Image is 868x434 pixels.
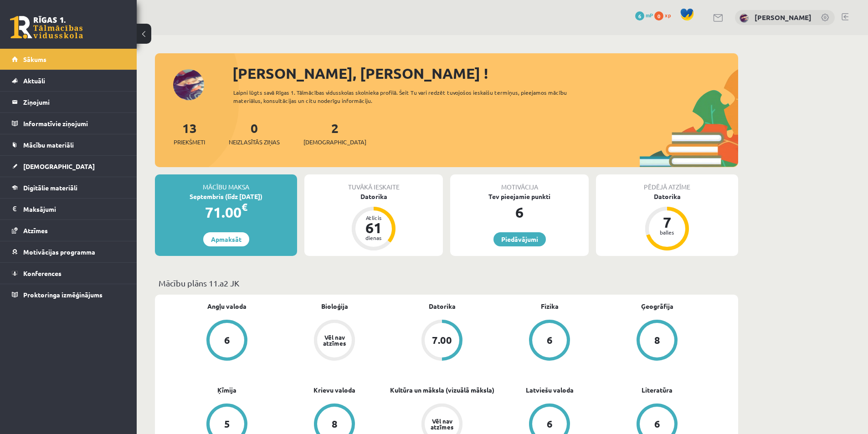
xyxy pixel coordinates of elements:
[313,385,355,395] a: Krievu valoda
[596,192,738,252] a: Datorika 7 balles
[281,320,388,363] a: Vēl nav atzīmes
[12,134,125,155] a: Mācību materiāli
[635,11,644,20] span: 6
[23,55,46,63] span: Sākums
[159,277,734,289] p: Mācību plāns 11.a2 JK
[12,70,125,91] a: Aktuāli
[303,138,366,147] span: [DEMOGRAPHIC_DATA]
[12,49,125,70] a: Sākums
[496,320,603,363] a: 6
[388,320,496,363] a: 7.00
[321,301,348,311] a: Bioloģija
[12,156,125,177] a: [DEMOGRAPHIC_DATA]
[174,138,205,147] span: Priekšmeti
[23,141,74,149] span: Mācību materiāli
[12,177,125,198] a: Digitālie materiāli
[10,16,83,39] a: Rīgas 1. Tālmācības vidusskola
[653,230,681,235] div: balles
[547,335,553,345] div: 6
[642,385,673,395] a: Literatūra
[641,301,673,311] a: Ģeogrāfija
[304,192,443,252] a: Datorika Atlicis 61 dienas
[547,419,553,429] div: 6
[635,11,653,19] a: 6 mP
[596,192,738,201] div: Datorika
[450,201,589,223] div: 6
[12,92,125,112] a: Ziņojumi
[23,291,103,299] span: Proktoringa izmēģinājums
[332,419,338,429] div: 8
[654,419,660,429] div: 6
[304,174,443,192] div: Tuvākā ieskaite
[12,199,125,220] a: Maksājumi
[322,334,347,346] div: Vēl nav atzīmes
[12,113,125,134] a: Informatīvie ziņojumi
[432,335,452,345] div: 7.00
[450,192,589,201] div: Tev pieejamie punkti
[23,269,62,277] span: Konferences
[241,200,247,214] span: €
[653,215,681,230] div: 7
[303,120,366,147] a: 2[DEMOGRAPHIC_DATA]
[360,215,387,220] div: Atlicis
[23,226,48,235] span: Atzīmes
[12,241,125,262] a: Motivācijas programma
[493,232,546,246] a: Piedāvājumi
[654,335,660,345] div: 8
[23,248,95,256] span: Motivācijas programma
[155,174,297,192] div: Mācību maksa
[450,174,589,192] div: Motivācija
[360,235,387,240] div: dienas
[755,13,812,22] a: [PERSON_NAME]
[23,92,125,112] legend: Ziņojumi
[23,162,95,170] span: [DEMOGRAPHIC_DATA]
[229,138,280,147] span: Neizlasītās ziņas
[224,335,230,345] div: 6
[23,113,125,134] legend: Informatīvie ziņojumi
[603,320,711,363] a: 8
[429,301,456,311] a: Datorika
[23,77,45,85] span: Aktuāli
[173,320,281,363] a: 6
[232,62,738,84] div: [PERSON_NAME], [PERSON_NAME] !
[12,220,125,241] a: Atzīmes
[233,88,583,105] div: Laipni lūgts savā Rīgas 1. Tālmācības vidusskolas skolnieka profilā. Šeit Tu vari redzēt tuvojošo...
[541,301,559,311] a: Fizika
[390,385,494,395] a: Kultūra un māksla (vizuālā māksla)
[155,201,297,223] div: 71.00
[740,14,749,23] img: Nikola Viljanta Nagle
[429,418,455,430] div: Vēl nav atzīmes
[207,301,247,311] a: Angļu valoda
[665,11,671,19] span: xp
[203,232,249,246] a: Apmaksāt
[526,385,574,395] a: Latviešu valoda
[224,419,230,429] div: 5
[155,192,297,201] div: Septembris (līdz [DATE])
[654,11,675,19] a: 0 xp
[654,11,663,20] span: 0
[23,184,77,192] span: Digitālie materiāli
[12,263,125,284] a: Konferences
[646,11,653,19] span: mP
[229,120,280,147] a: 0Neizlasītās ziņas
[12,284,125,305] a: Proktoringa izmēģinājums
[304,192,443,201] div: Datorika
[174,120,205,147] a: 13Priekšmeti
[596,174,738,192] div: Pēdējā atzīme
[217,385,236,395] a: Ķīmija
[23,199,125,220] legend: Maksājumi
[360,220,387,235] div: 61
